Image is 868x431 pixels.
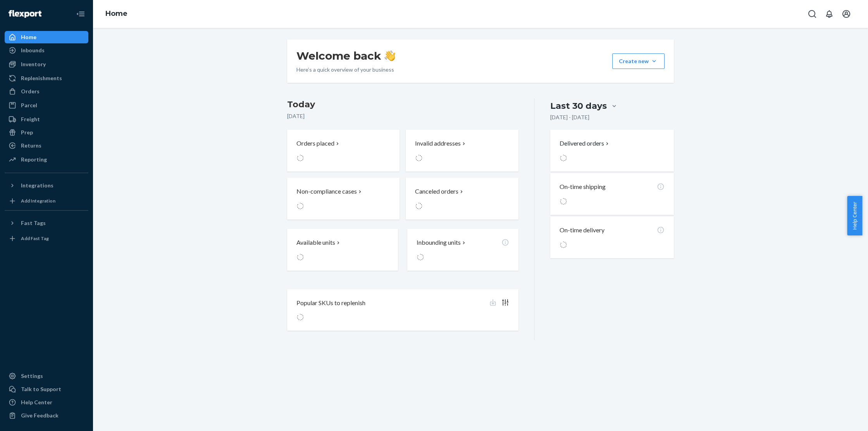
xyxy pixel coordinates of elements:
[804,6,820,22] button: Open Search Box
[21,129,33,136] div: Prep
[821,6,837,22] button: Open notifications
[21,398,52,406] div: Help Center
[5,139,88,152] a: Returns
[287,98,518,111] h3: Today
[73,6,88,22] button: Close Navigation
[384,50,395,61] img: hand-wave emoji
[406,130,518,172] button: Invalid addresses
[5,126,88,139] a: Prep
[612,53,665,69] button: Create new
[21,197,55,204] div: Add Integration
[21,235,49,242] div: Add Fast Tag
[21,115,40,123] div: Freight
[5,31,88,43] a: Home
[5,58,88,70] a: Inventory
[21,142,41,149] div: Returns
[296,49,395,63] h1: Welcome back
[287,229,398,271] button: Available units
[550,100,607,112] div: Last 30 days
[9,10,41,18] img: Flexport logo
[287,130,400,172] button: Orders placed
[21,182,53,189] div: Integrations
[415,139,461,148] p: Invalid addresses
[5,44,88,57] a: Inbounds
[5,153,88,166] a: Reporting
[847,196,862,235] button: Help Center
[21,156,47,163] div: Reporting
[5,99,88,112] a: Parcel
[5,383,88,395] button: Talk to Support
[21,46,45,54] div: Inbounds
[21,60,46,68] div: Inventory
[21,74,62,82] div: Replenishments
[5,113,88,125] a: Freight
[287,112,518,120] p: [DATE]
[406,178,518,220] button: Canceled orders
[21,412,59,419] div: Give Feedback
[21,101,37,109] div: Parcel
[296,299,365,307] p: Popular SKUs to replenish
[5,409,88,422] button: Give Feedback
[296,139,334,148] p: Orders placed
[21,372,43,380] div: Settings
[5,217,88,229] button: Fast Tags
[560,226,604,235] p: On-time delivery
[560,182,606,191] p: On-time shipping
[21,88,40,95] div: Orders
[21,33,36,41] div: Home
[550,113,589,121] p: [DATE] - [DATE]
[415,187,458,196] p: Canceled orders
[5,179,88,192] button: Integrations
[5,396,88,409] a: Help Center
[5,232,88,245] a: Add Fast Tag
[21,219,46,227] div: Fast Tags
[5,370,88,382] a: Settings
[296,238,335,247] p: Available units
[417,238,461,247] p: Inbounding units
[407,229,518,271] button: Inbounding units
[105,9,127,18] a: Home
[5,195,88,207] a: Add Integration
[296,66,395,74] p: Here’s a quick overview of your business
[839,6,854,22] button: Open account menu
[21,385,61,393] div: Talk to Support
[560,139,610,148] button: Delivered orders
[296,187,357,196] p: Non-compliance cases
[5,72,88,84] a: Replenishments
[5,85,88,98] a: Orders
[287,178,400,220] button: Non-compliance cases
[99,3,134,25] ol: breadcrumbs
